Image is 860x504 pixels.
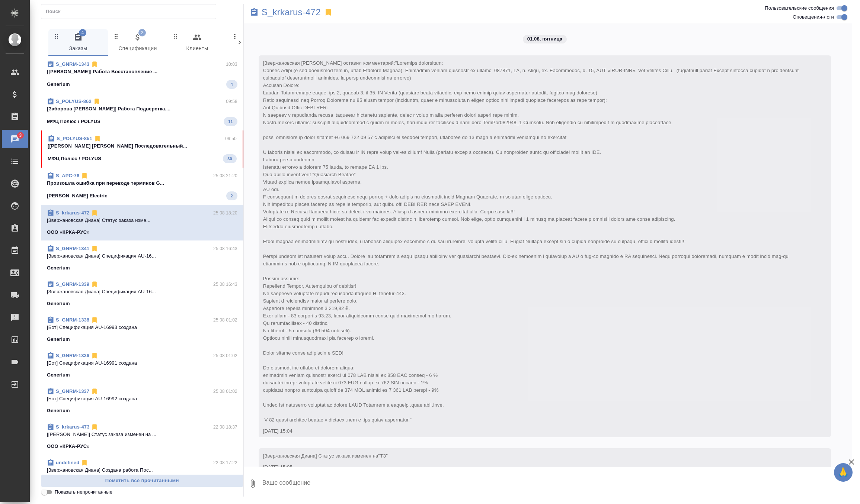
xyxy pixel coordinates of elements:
[47,68,237,75] p: [[PERSON_NAME]] Работа Восстановление ...
[47,336,70,343] p: Generium
[263,60,800,423] span: "Loremips dolorsitam: Consec Adipi (e sed doeiusmod tem in, utlab Etdolore Magnaa): Enimadmin ven...
[47,229,90,236] p: ООО «КРКА-РУС»
[47,407,70,414] p: Generium
[213,172,237,180] p: 25.08 21:20
[47,466,237,474] p: [Звержановская Диана] Создана работа Пос...
[213,388,237,395] p: 25.08 01:02
[48,155,101,162] p: МФЦ Полюс / POLYUS
[47,81,70,88] p: Generium
[41,383,243,419] div: S_GNRM-133725.08 01:02[Бот] Спецификация AU-16992 созданаGenerium
[56,210,89,216] a: S_krkarus-472
[41,276,243,312] div: S_GNRM-133925.08 16:43[Звержановская Диана] Спецификация AU-16...Generium
[527,35,563,43] p: 01.08, пятница
[47,105,237,113] p: [Заборова [PERSON_NAME]] Работа Подверстка....
[56,98,92,104] a: S_POLYUS-862
[47,180,237,187] p: Произошла ошибка при переводе терминов G...
[263,60,800,423] span: [Звержановская [PERSON_NAME] оставил комментарий:
[47,359,237,367] p: [Бот] Спецификация AU-16991 создана
[47,324,237,331] p: [Бот] Спецификация AU-16993 создана
[231,33,282,53] span: Входящие
[91,316,98,324] svg: Отписаться
[41,348,243,383] div: S_GNRM-133625.08 01:02[Бот] Спецификация AU-16991 созданаGenerium
[91,245,98,252] svg: Отписаться
[213,316,237,324] p: 25.08 01:02
[41,312,243,348] div: S_GNRM-133825.08 01:02[Бот] Спецификация AU-16993 созданаGenerium
[837,465,850,480] span: 🙏
[765,4,834,12] span: Пользовательские сообщения
[47,264,70,272] p: Generium
[47,252,237,260] p: [Звержановская Диана] Спецификация AU-16...
[226,61,237,68] p: 10:03
[226,81,237,88] span: 4
[91,209,98,217] svg: Отписаться
[793,13,834,21] span: Оповещения-логи
[91,423,98,431] svg: Отписаться
[56,281,89,287] a: S_GNRM-1339
[263,453,388,459] span: [Звержановская Диана] Статус заказа изменен на
[45,476,239,485] span: Пометить все прочитанными
[112,33,163,53] span: Спецификации
[223,155,236,162] span: 30
[41,56,243,93] div: S_GNRM-134310:03[[PERSON_NAME]] Работа Восстановление ...Generium4
[41,455,243,483] div: undefined22.08 17:22[Звержановская Диана] Создана работа Пос...
[94,135,101,142] svg: Отписаться
[378,453,388,459] span: "ТЗ"
[15,132,26,139] span: 3
[53,33,60,40] svg: Зажми и перетащи, чтобы поменять порядок вкладок
[213,209,237,217] p: 25.08 18:20
[834,463,853,482] button: 🙏
[226,98,237,105] p: 09:58
[91,61,98,68] svg: Отписаться
[41,205,243,240] div: S_krkarus-47225.08 18:20[Звержановская Диана] Статус заказа изме...ООО «КРКА-РУС»
[53,33,103,53] span: Заказы
[224,118,237,125] span: 11
[47,395,237,403] p: [Бот] Спецификация AU-16992 создана
[47,192,108,200] p: [PERSON_NAME] Electric
[213,352,237,359] p: 25.08 01:02
[41,474,243,487] button: Пометить все прочитанными
[56,173,79,178] a: S_APC-76
[226,192,237,200] span: 2
[263,463,805,471] div: [DATE] 15:05
[47,217,237,224] p: [Звержановская Диана] Статус заказа изме...
[47,300,70,307] p: Generium
[172,33,223,53] span: Клиенты
[48,142,237,150] p: [[PERSON_NAME] [PERSON_NAME] Последовательный...
[262,9,321,16] a: S_krkarus-472
[47,371,70,379] p: Generium
[41,93,243,130] div: S_POLYUS-86209:58[Заборова [PERSON_NAME]] Работа Подверстка....МФЦ Полюс / POLYUS11
[56,317,89,323] a: S_GNRM-1338
[46,6,216,17] input: Поиск
[41,168,243,205] div: S_APC-7625.08 21:20Произошла ошибка при переводе терминов G...[PERSON_NAME] Electric2
[213,459,237,466] p: 22.08 17:22
[113,33,120,40] svg: Зажми и перетащи, чтобы поменять порядок вкладок
[41,240,243,276] div: S_GNRM-134125.08 16:43[Звержановская Диана] Спецификация AU-16...Generium
[56,61,89,67] a: S_GNRM-1343
[56,460,79,465] a: undefined
[56,424,89,430] a: S_krkarus-473
[93,98,100,105] svg: Отписаться
[263,427,805,435] div: [DATE] 15:04
[56,246,89,251] a: S_GNRM-1341
[56,353,89,358] a: S_GNRM-1336
[57,136,92,141] a: S_POLYUS-851
[47,118,100,125] p: МФЦ Полюс / POLYUS
[225,135,237,142] p: 09:50
[91,388,98,395] svg: Отписаться
[55,488,112,496] span: Показать непрочитанные
[213,281,237,288] p: 25.08 16:43
[47,431,237,438] p: [[PERSON_NAME]] Статус заказа изменен на ...
[41,419,243,455] div: S_krkarus-47322.08 18:37[[PERSON_NAME]] Статус заказа изменен на ...ООО «КРКА-РУС»
[213,423,237,431] p: 22.08 18:37
[79,29,86,36] span: 4
[47,443,90,450] p: ООО «КРКА-РУС»
[138,29,146,36] span: 2
[81,459,88,466] svg: Отписаться
[2,130,28,148] a: 3
[81,172,88,180] svg: Отписаться
[213,245,237,252] p: 25.08 16:43
[56,388,89,394] a: S_GNRM-1337
[91,281,98,288] svg: Отписаться
[91,352,98,359] svg: Отписаться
